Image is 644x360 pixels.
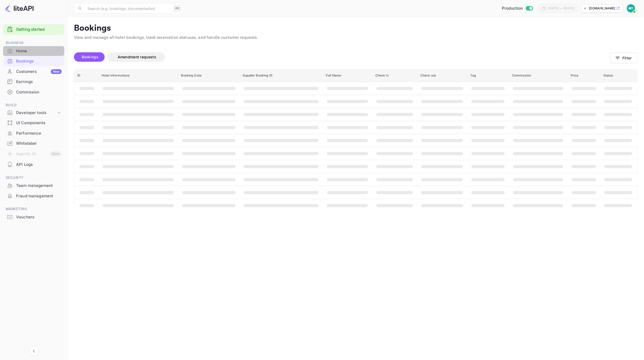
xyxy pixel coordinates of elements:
[3,128,64,138] div: Performance
[98,69,178,82] th: Hotel informations
[3,56,64,66] a: Bookings
[74,52,610,62] div: account-settings tabs
[84,3,171,14] input: Search (e.g. bookings, documentation)
[3,77,64,87] div: Earnings
[3,87,64,97] div: Commission
[4,4,34,12] img: LiteAPI logo
[173,5,181,12] div: ⌘K
[3,181,64,191] div: Team management
[3,24,64,35] div: Getting started
[3,212,64,222] a: Vouchers
[567,69,600,82] th: Price
[74,69,637,212] table: booking table
[29,346,39,356] button: Collapse navigation
[16,58,62,64] div: Bookings
[16,27,62,33] a: Getting started
[16,79,62,85] div: Earnings
[3,118,64,128] a: UI Components
[3,181,64,190] a: Team management
[16,141,62,147] div: Whitelabel
[3,56,64,66] div: Bookings
[82,55,98,59] span: Bookings
[51,69,62,74] div: New
[3,212,64,222] div: Vouchers
[16,162,62,168] div: API Logs
[3,118,64,128] div: UI Components
[372,69,417,82] th: Check in
[3,191,64,201] div: Fraud management
[467,69,509,82] th: Tag
[16,183,62,189] div: Team management
[500,5,535,11] div: Switch to Sandbox mode
[3,206,64,212] span: Marketing
[3,87,64,97] a: Commission
[3,160,64,170] div: API Logs
[3,138,64,148] a: Whitelabel
[16,69,62,75] div: Customers
[3,138,64,149] div: Whitelabel
[3,102,64,108] span: Build
[502,5,523,11] span: Production
[16,214,62,220] div: Vouchers
[610,53,638,63] button: Filter
[323,69,372,82] th: Full Name
[3,160,64,169] a: API Logs
[3,40,64,46] span: Business
[16,193,62,199] div: Fraud management
[589,6,615,11] p: [DOMAIN_NAME]
[16,130,62,136] div: Performance
[417,69,467,82] th: Check out
[178,69,240,82] th: Booking Date
[548,6,574,11] div: [DATE] — [DATE]
[600,69,637,82] th: Status
[3,108,64,117] div: Developer tools
[16,110,56,116] div: Developer tools
[3,46,64,56] a: Home
[16,48,62,54] div: Home
[3,67,64,76] a: CustomersNew
[74,69,98,82] th: ID
[509,69,567,82] th: Commission
[74,35,638,41] p: View and manage all hotel bookings, track reservation statuses, and handle customer requests.
[74,23,638,34] p: Bookings
[3,77,64,86] a: Earnings
[3,175,64,181] span: Security
[239,69,323,82] th: Supplier Booking ID
[3,128,64,138] a: Performance
[3,46,64,56] div: Home
[3,191,64,201] a: Fraud management
[627,4,635,12] img: Marcin Teodoru
[118,55,156,59] span: Amendment requests
[16,120,62,126] div: UI Components
[16,89,62,95] div: Commission
[3,67,64,77] div: CustomersNew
